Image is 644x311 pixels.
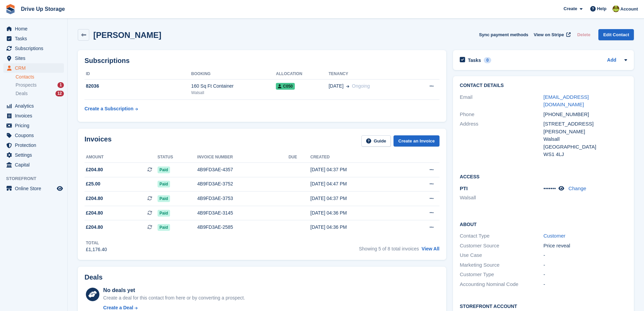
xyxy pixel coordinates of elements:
[85,83,191,90] div: 82036
[460,242,543,250] div: Customer Source
[460,185,468,191] span: PTI
[569,185,587,191] a: Change
[544,261,627,269] div: -
[3,24,64,34] a: menu
[393,135,439,147] a: Create an Invoice
[15,34,55,43] span: Tasks
[607,57,616,64] a: Add
[329,83,343,90] span: [DATE]
[158,166,170,173] span: Paid
[15,111,55,120] span: Invoices
[56,184,64,193] a: Preview store
[55,91,64,96] div: 12
[16,82,64,89] a: Prospects 1
[531,29,572,40] a: View on Stripe
[85,103,138,115] a: Create a Subscription
[460,303,627,309] h2: Storefront Account
[15,101,55,111] span: Analytics
[544,185,556,191] span: •••••••
[544,143,627,151] div: [GEOGRAPHIC_DATA]
[359,246,419,251] span: Showing 5 of 8 total invoices
[460,120,543,158] div: Address
[3,111,64,120] a: menu
[85,105,134,112] div: Create a Subscription
[15,121,55,130] span: Pricing
[544,120,627,135] div: [STREET_ADDRESS][PERSON_NAME]
[310,209,403,217] div: [DATE] 04:36 PM
[544,151,627,158] div: WS1 4LJ
[5,4,16,14] img: stora-icon-8386f47178a22dfd0bd8f6a31ec36ba5ce8667c1dd55bd0f319d3a0aa187defe.svg
[16,90,28,97] span: Deals
[310,180,403,187] div: [DATE] 04:47 PM
[158,224,170,231] span: Paid
[544,251,627,259] div: -
[15,150,55,160] span: Settings
[3,121,64,130] a: menu
[85,273,102,281] h2: Deals
[85,57,439,65] h2: Subscriptions
[85,69,191,80] th: ID
[15,184,55,193] span: Online Store
[460,173,627,180] h2: Access
[460,251,543,259] div: Use Case
[613,5,619,12] img: Lindsay Dawes
[276,83,295,90] span: C050
[3,131,64,140] a: menu
[86,180,100,187] span: £25.00
[460,194,543,202] li: Walsall
[3,184,64,193] a: menu
[544,94,589,108] a: [EMAIL_ADDRESS][DOMAIN_NAME]
[86,240,107,246] div: Total
[86,209,103,217] span: £204.80
[544,271,627,279] div: -
[484,57,492,63] div: 0
[460,221,627,227] h2: About
[16,82,37,88] span: Prospects
[16,74,64,80] a: Contacts
[544,242,627,250] div: Price reveal
[15,140,55,150] span: Protection
[86,246,107,253] div: £1,176.40
[85,135,112,147] h2: Invoices
[15,44,55,53] span: Subscriptions
[3,150,64,160] a: menu
[158,152,197,163] th: Status
[544,233,566,239] a: Customer
[329,69,411,80] th: Tenancy
[18,3,68,15] a: Drive Up Storage
[534,31,564,38] span: View on Stripe
[479,29,528,40] button: Sync payment methods
[86,224,103,231] span: £204.80
[197,166,289,173] div: 4B9FD3AE-4357
[564,5,577,12] span: Create
[460,281,543,288] div: Accounting Nominal Code
[158,195,170,202] span: Paid
[620,6,638,13] span: Account
[276,69,329,80] th: Allocation
[197,195,289,202] div: 4B9FD3AE-3753
[197,152,289,163] th: Invoice number
[468,57,481,63] h2: Tasks
[197,180,289,187] div: 4B9FD3AE-3752
[422,246,439,251] a: View All
[15,131,55,140] span: Coupons
[3,101,64,111] a: menu
[361,135,391,147] a: Guide
[310,152,403,163] th: Created
[85,152,158,163] th: Amount
[86,195,103,202] span: £204.80
[86,166,103,173] span: £204.80
[15,160,55,170] span: Capital
[197,224,289,231] div: 4B9FD3AE-2585
[158,210,170,217] span: Paid
[158,181,170,187] span: Paid
[288,152,310,163] th: Due
[15,24,55,34] span: Home
[6,175,67,182] span: Storefront
[57,82,64,88] div: 1
[3,44,64,53] a: menu
[598,29,634,40] a: Edit Contact
[93,30,161,40] h2: [PERSON_NAME]
[15,53,55,63] span: Sites
[460,83,627,88] h2: Contact Details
